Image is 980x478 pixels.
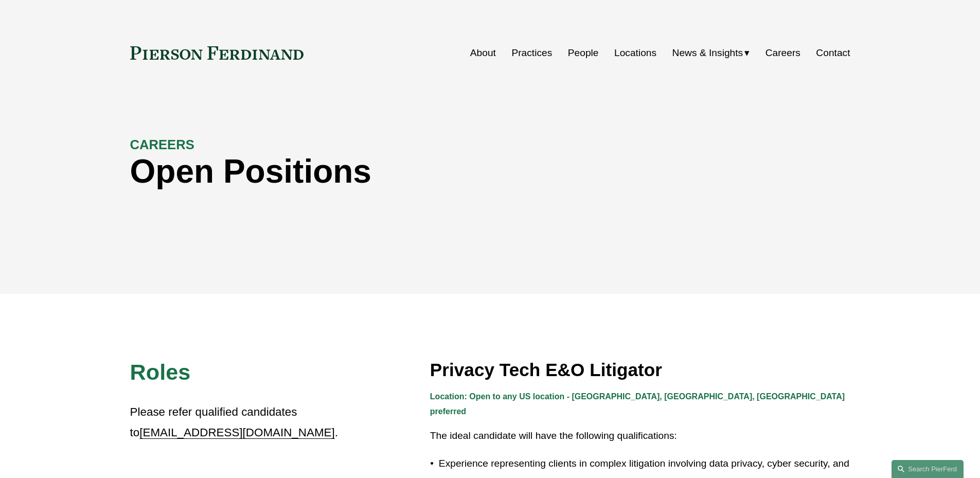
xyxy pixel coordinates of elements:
[470,43,496,63] a: About
[430,427,850,445] p: The ideal candidate will have the following qualifications:
[765,43,800,63] a: Careers
[672,44,743,62] span: News & Insights
[130,137,194,152] strong: CAREERS
[568,43,599,63] a: People
[672,43,750,63] a: folder dropdown
[130,402,340,444] p: Please refer qualified candidates to .
[614,43,656,63] a: Locations
[430,392,847,416] strong: Location: Open to any US location - [GEOGRAPHIC_DATA], [GEOGRAPHIC_DATA], [GEOGRAPHIC_DATA] prefe...
[430,359,850,381] h3: Privacy Tech E&O Litigator
[892,460,964,478] a: Search this site
[139,426,334,439] a: [EMAIL_ADDRESS][DOMAIN_NAME]
[511,43,552,63] a: Practices
[130,360,191,384] span: Roles
[816,43,850,63] a: Contact
[130,153,670,190] h1: Open Positions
